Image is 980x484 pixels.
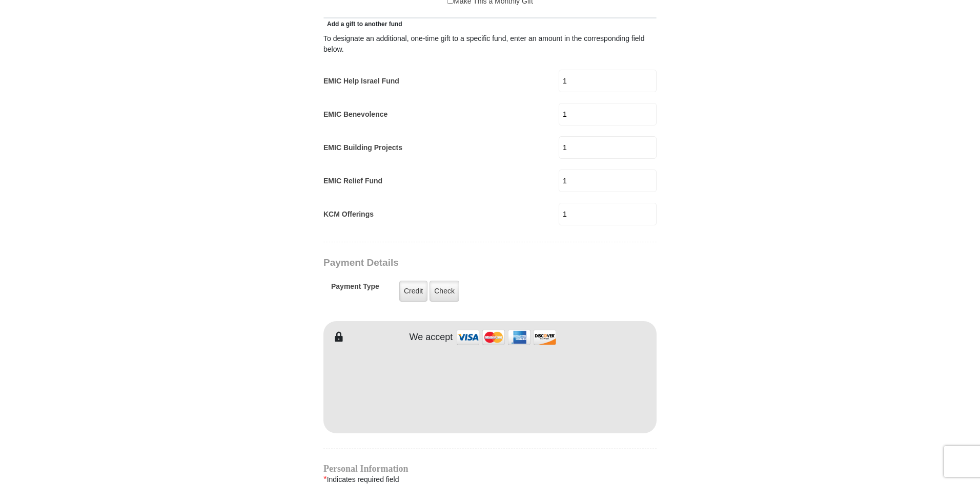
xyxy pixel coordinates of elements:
[323,257,585,269] h3: Payment Details
[559,136,657,159] input: Enter Amount
[323,142,402,153] label: EMIC Building Projects
[455,326,558,348] img: credit cards accepted
[399,281,427,302] label: Credit
[323,109,387,120] label: EMIC Benevolence
[430,281,459,302] label: Check
[559,203,657,225] input: Enter Amount
[323,465,657,473] h4: Personal Information
[331,282,379,296] h5: Payment Type
[410,332,453,343] h4: We accept
[323,20,402,28] span: Add a gift to another fund
[323,33,657,55] div: To designate an additional, one-time gift to a specific fund, enter an amount in the correspondin...
[559,170,657,192] input: Enter Amount
[323,209,374,220] label: KCM Offerings
[559,103,657,125] input: Enter Amount
[559,70,657,92] input: Enter Amount
[323,176,382,186] label: EMIC Relief Fund
[323,76,399,87] label: EMIC Help Israel Fund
